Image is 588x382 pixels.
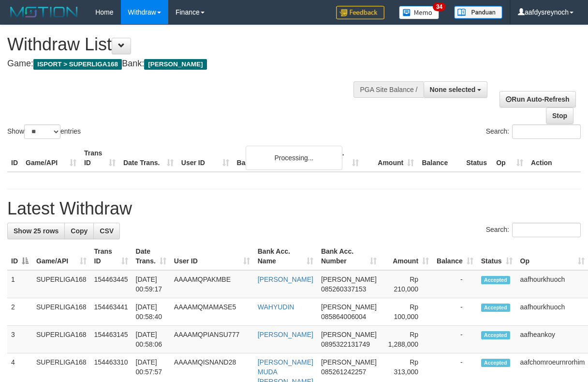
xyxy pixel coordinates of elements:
[353,81,423,98] div: PGA Site Balance /
[527,144,581,172] th: Action
[90,326,132,353] td: 154463145
[144,59,206,70] span: [PERSON_NAME]
[14,227,59,235] span: Show 25 rows
[32,243,90,270] th: Game/API: activate to sort column ascending
[64,223,94,239] a: Copy
[22,144,80,172] th: Game/API
[481,304,510,312] span: Accepted
[132,243,170,270] th: Date Trans.: activate to sort column ascending
[477,243,516,270] th: Status: activate to sort column ascending
[512,223,581,237] input: Search:
[7,124,81,139] label: Show entries
[7,5,81,19] img: MOTION_logo.png
[258,275,313,283] a: [PERSON_NAME]
[321,331,377,338] span: [PERSON_NAME]
[233,144,308,172] th: Bank Acc. Name
[492,144,527,172] th: Op
[308,144,363,172] th: Bank Acc. Number
[433,298,477,326] td: -
[80,144,119,172] th: Trans ID
[418,144,462,172] th: Balance
[7,298,32,326] td: 2
[336,6,384,19] img: Feedback.jpg
[7,59,382,69] h4: Game: Bank:
[90,270,132,298] td: 154463445
[7,243,32,270] th: ID: activate to sort column descending
[433,2,446,11] span: 34
[7,199,581,218] h1: Latest Withdraw
[481,359,510,367] span: Accepted
[33,59,122,70] span: ISPORT > SUPERLIGA168
[486,223,581,237] label: Search:
[546,107,573,124] a: Stop
[170,270,254,298] td: AAAAMQPAKMBE
[177,144,233,172] th: User ID
[433,270,477,298] td: -
[32,270,90,298] td: SUPERLIGA168
[321,303,377,311] span: [PERSON_NAME]
[462,144,492,172] th: Status
[321,285,366,293] span: Copy 085260337153 to clipboard
[433,326,477,353] td: -
[132,326,170,353] td: [DATE] 00:58:06
[317,243,381,270] th: Bank Acc. Number: activate to sort column ascending
[381,243,433,270] th: Amount: activate to sort column ascending
[433,243,477,270] th: Balance: activate to sort column ascending
[321,368,366,376] span: Copy 085261242257 to clipboard
[381,270,433,298] td: Rp 210,000
[7,35,382,54] h1: Withdraw List
[512,124,581,139] input: Search:
[100,227,114,235] span: CSV
[321,275,377,283] span: [PERSON_NAME]
[93,223,120,239] a: CSV
[258,303,294,311] a: WAHYUDIN
[481,276,510,284] span: Accepted
[7,223,65,239] a: Show 25 rows
[7,270,32,298] td: 1
[424,81,488,98] button: None selected
[90,243,132,270] th: Trans ID: activate to sort column ascending
[481,331,510,339] span: Accepted
[430,86,476,93] span: None selected
[500,91,575,107] a: Run Auto-Refresh
[170,326,254,353] td: AAAAMQPIANSU777
[7,326,32,353] td: 3
[246,146,342,170] div: Processing...
[258,331,313,338] a: [PERSON_NAME]
[363,144,418,172] th: Amount
[119,144,177,172] th: Date Trans.
[381,298,433,326] td: Rp 100,000
[32,326,90,353] td: SUPERLIGA168
[170,298,254,326] td: AAAAMQMAMASE5
[132,270,170,298] td: [DATE] 00:59:17
[454,6,502,19] img: panduan.png
[132,298,170,326] td: [DATE] 00:58:40
[32,298,90,326] td: SUPERLIGA168
[71,227,88,235] span: Copy
[486,124,581,139] label: Search:
[24,124,60,139] select: Showentries
[254,243,317,270] th: Bank Acc. Name: activate to sort column ascending
[7,144,22,172] th: ID
[381,326,433,353] td: Rp 1,288,000
[399,6,440,19] img: Button%20Memo.svg
[321,340,370,348] span: Copy 0895322131749 to clipboard
[90,298,132,326] td: 154463441
[170,243,254,270] th: User ID: activate to sort column ascending
[321,358,377,366] span: [PERSON_NAME]
[321,313,366,321] span: Copy 085864006004 to clipboard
